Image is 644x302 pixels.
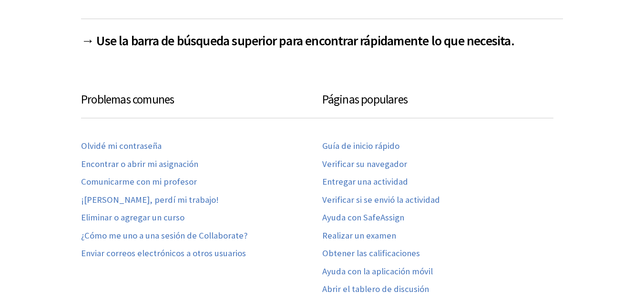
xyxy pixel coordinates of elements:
a: Comunicarme con mi profesor [81,177,197,187]
h2: → Use la barra de búsqueda superior para encontrar rápidamente lo que necesita. [81,19,563,51]
a: Olvidé mi contraseña [81,141,162,152]
a: Verificar su navegador [322,159,407,170]
a: Eliminar o agregar un curso [81,212,184,223]
h3: Páginas populares [322,91,554,119]
a: Enviar correos electrónicos a otros usuarios [81,248,246,259]
a: ¿Cómo me uno a una sesión de Collaborate? [81,230,247,241]
a: Abrir el tablero de discusión [322,284,429,295]
h3: Problemas comunes [81,91,322,119]
a: Guía de inicio rápido [322,141,399,152]
a: ¡[PERSON_NAME], perdí mi trabajo! [81,195,219,206]
a: Obtener las calificaciones [322,248,420,259]
a: Realizar un examen [322,230,396,241]
a: Ayuda con la aplicación móvil [322,266,433,277]
a: Entregar una actividad [322,177,408,187]
a: Encontrar o abrir mi asignación [81,159,198,170]
a: Verificar si se envió la actividad [322,195,440,206]
a: Ayuda con SafeAssign [322,212,404,223]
